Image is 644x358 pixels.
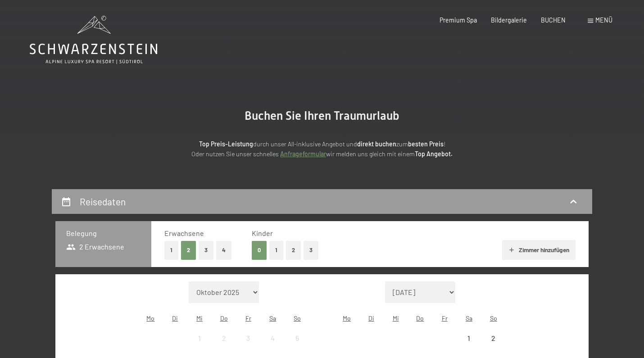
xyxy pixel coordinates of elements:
[237,335,259,357] div: 3
[481,326,506,350] div: Anreise nicht möglich
[212,326,236,350] div: Anreise nicht möglich
[408,140,444,148] strong: besten Preis
[164,229,204,237] span: Erwachsene
[187,326,212,350] div: Anreise nicht möglich
[66,228,141,238] h3: Belegung
[187,326,212,350] div: Wed Oct 01 2025
[482,335,505,357] div: 2
[294,314,301,322] abbr: Sonntag
[164,241,178,259] button: 1
[236,326,260,350] div: Fri Oct 03 2025
[368,314,374,322] abbr: Dienstag
[285,326,309,350] div: Sun Oct 05 2025
[416,314,424,322] abbr: Donnerstag
[280,150,326,158] a: Anfrageformular
[286,241,301,259] button: 2
[220,314,228,322] abbr: Donnerstag
[415,150,453,158] strong: Top Angebot.
[393,314,399,322] abbr: Mittwoch
[261,326,285,350] div: Anreise nicht möglich
[236,326,260,350] div: Anreise nicht möglich
[269,314,276,322] abbr: Samstag
[80,196,126,207] h2: Reisedaten
[199,241,213,259] button: 3
[188,335,211,357] div: 1
[343,314,351,322] abbr: Montag
[262,335,284,357] div: 4
[357,140,396,148] strong: direkt buchen
[502,240,576,260] button: Zimmer hinzufügen
[216,241,231,259] button: 4
[196,314,203,322] abbr: Mittwoch
[466,314,472,322] abbr: Samstag
[172,314,178,322] abbr: Dienstag
[491,16,527,24] a: Bildergalerie
[458,335,480,357] div: 1
[261,326,285,350] div: Sat Oct 04 2025
[213,335,235,357] div: 2
[199,140,253,148] strong: Top Preis-Leistung
[181,241,196,259] button: 2
[286,335,308,357] div: 5
[304,241,318,259] button: 3
[285,326,309,350] div: Anreise nicht möglich
[442,314,448,322] abbr: Freitag
[490,314,497,322] abbr: Sonntag
[245,109,399,122] span: Buchen Sie Ihren Traumurlaub
[481,326,506,350] div: Sun Nov 02 2025
[457,326,481,350] div: Anreise nicht möglich
[252,229,273,237] span: Kinder
[269,241,283,259] button: 1
[541,16,566,24] a: BUCHEN
[595,16,612,24] span: Menü
[212,326,236,350] div: Thu Oct 02 2025
[146,314,154,322] abbr: Montag
[124,139,520,159] p: durch unser All-inklusive Angebot und zum ! Oder nutzen Sie unser schnelles wir melden uns gleich...
[457,326,481,350] div: Sat Nov 01 2025
[245,314,251,322] abbr: Freitag
[252,241,267,259] button: 0
[440,16,477,24] a: Premium Spa
[66,242,124,252] span: 2 Erwachsene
